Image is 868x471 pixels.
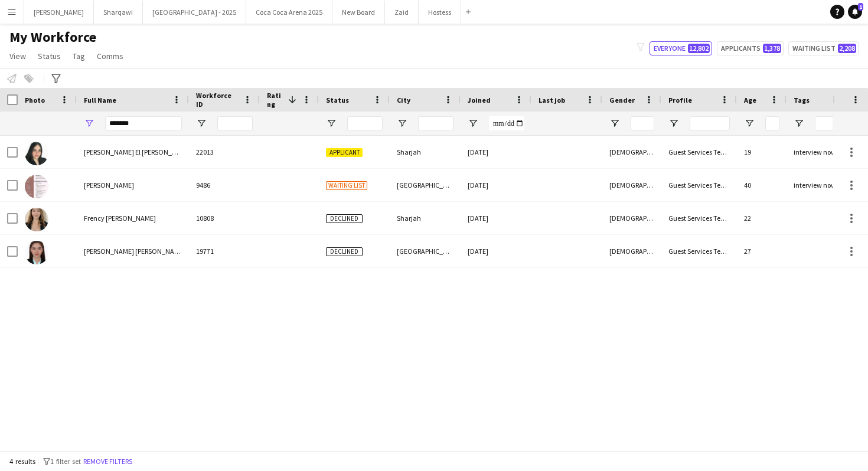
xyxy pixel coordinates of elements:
div: [DEMOGRAPHIC_DATA] [602,169,661,201]
button: Open Filter Menu [84,118,94,129]
div: [DATE] [461,169,531,201]
span: Waiting list [326,181,367,190]
input: Age Filter Input [765,116,779,130]
span: Tag [73,51,85,61]
img: Marielle Clarisse Calderon [25,241,48,264]
div: Sharjah [390,202,461,234]
button: Open Filter Menu [668,118,679,129]
span: View [9,51,26,61]
button: Zaid [385,1,419,24]
span: Full Name [84,96,116,104]
img: Clarissa El jurdi [25,142,48,165]
button: Open Filter Menu [609,118,620,129]
a: Status [33,48,66,64]
span: [PERSON_NAME] El [PERSON_NAME] [84,148,192,156]
input: City Filter Input [418,116,453,130]
button: Coca Coca Arena 2025 [246,1,332,24]
button: Open Filter Menu [326,118,337,129]
div: [DEMOGRAPHIC_DATA] [602,202,661,234]
div: [DATE] [461,235,531,267]
span: Declined [326,247,363,256]
span: [PERSON_NAME] [84,181,134,189]
div: 22013 [189,136,260,168]
span: Comms [97,51,123,61]
div: Guest Services Team [661,136,737,168]
div: 40 [737,169,787,201]
span: Joined [468,96,491,104]
a: Comms [92,48,128,64]
span: Status [38,51,61,61]
button: Open Filter Menu [744,118,755,129]
span: 1 filter set [50,457,81,466]
div: [GEOGRAPHIC_DATA] [390,235,461,267]
input: Gender Filter Input [631,116,654,130]
div: Guest Services Team [661,202,737,234]
span: 1 [858,3,863,11]
span: Status [326,96,349,104]
button: [PERSON_NAME] [24,1,94,24]
span: City [397,96,410,104]
div: Sharjah [390,136,461,168]
input: Status Filter Input [347,116,383,130]
button: Remove filters [81,455,135,468]
span: [PERSON_NAME] [PERSON_NAME] [84,247,185,256]
div: interview now [787,169,857,201]
a: View [5,48,31,64]
input: Joined Filter Input [489,116,524,130]
div: [GEOGRAPHIC_DATA] [390,169,461,201]
button: New Board [332,1,385,24]
button: Waiting list2,208 [788,41,859,55]
span: 12,802 [688,44,710,53]
span: Age [744,96,756,104]
a: 1 [848,5,862,19]
button: Hostess [419,1,461,24]
input: Tags Filter Input [815,116,850,130]
span: Photo [25,96,45,104]
span: Applicant [326,148,363,157]
div: 10808 [189,202,260,234]
span: Frency [PERSON_NAME] [84,214,156,223]
input: Full Name Filter Input [105,116,182,130]
span: My Workforce [9,28,96,46]
div: Guest Services Team [661,169,737,201]
span: Tags [794,96,810,104]
img: Frency Clarisse Beup [25,208,48,231]
div: interview now [787,136,857,168]
button: Sharqawi [94,1,143,24]
span: Rating [267,91,283,109]
input: Profile Filter Input [690,116,730,130]
div: 27 [737,235,787,267]
div: Guest Services Team [661,235,737,267]
div: 19 [737,136,787,168]
span: Workforce ID [196,91,239,109]
div: [DEMOGRAPHIC_DATA] [602,235,661,267]
span: 1,378 [763,44,781,53]
button: Open Filter Menu [397,118,407,129]
input: Workforce ID Filter Input [217,116,253,130]
div: [DATE] [461,202,531,234]
div: 22 [737,202,787,234]
button: Everyone12,802 [650,41,712,55]
a: Tag [68,48,90,64]
button: Open Filter Menu [196,118,207,129]
span: Declined [326,214,363,223]
span: Gender [609,96,635,104]
button: Applicants1,378 [717,41,784,55]
span: Last job [539,96,565,104]
img: Clarissa Michaels [25,175,48,198]
div: 19771 [189,235,260,267]
div: [DEMOGRAPHIC_DATA] [602,136,661,168]
div: [DATE] [461,136,531,168]
button: Open Filter Menu [794,118,804,129]
button: Open Filter Menu [468,118,478,129]
app-action-btn: Advanced filters [49,71,63,86]
button: [GEOGRAPHIC_DATA] - 2025 [143,1,246,24]
span: 2,208 [838,44,856,53]
span: Profile [668,96,692,104]
div: 9486 [189,169,260,201]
